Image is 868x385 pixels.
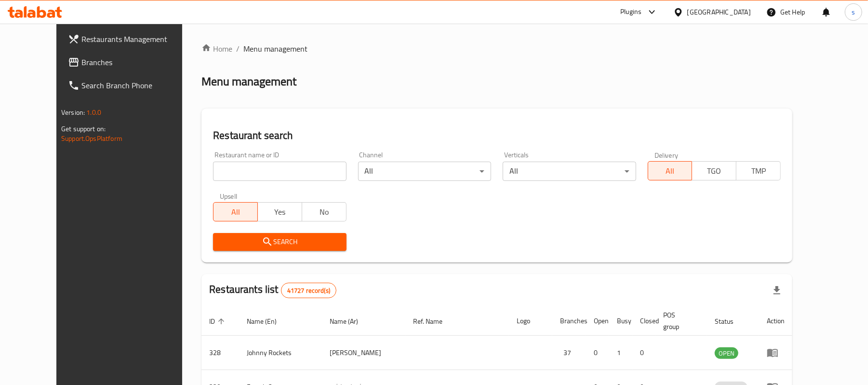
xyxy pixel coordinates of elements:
[609,336,632,370] td: 1
[220,192,238,199] label: Upsell
[221,236,338,248] span: Search
[81,80,194,91] span: Search Branch Phone
[81,56,194,68] span: Branches
[201,43,232,55] a: Home
[663,309,695,332] span: POS group
[61,132,122,145] a: Support.OpsPlatform
[213,233,346,251] button: Search
[61,123,106,135] span: Get support on:
[302,202,347,221] button: No
[213,162,346,181] input: Search for restaurant name or ID..
[767,347,785,358] div: Menu
[765,279,788,302] div: Export file
[213,128,781,143] h2: Restaurant search
[648,161,693,180] button: All
[322,336,406,370] td: [PERSON_NAME]
[86,106,101,119] span: 1.0.0
[201,74,296,89] h2: Menu management
[414,316,455,327] span: Ref. Name
[715,348,738,359] span: OPEN
[736,161,781,180] button: TMP
[852,7,855,17] span: s
[281,283,336,298] div: Total records count
[209,282,336,298] h2: Restaurants list
[209,316,227,327] span: ID
[517,339,541,363] img: Johnny Rockets
[696,164,733,178] span: TGO
[281,286,336,295] span: 41727 record(s)
[60,51,201,74] a: Branches
[217,205,254,219] span: All
[358,162,491,181] div: All
[632,306,655,336] th: Closed
[586,336,609,370] td: 0
[60,27,201,51] a: Restaurants Management
[503,162,636,181] div: All
[652,164,689,178] span: All
[60,74,201,97] a: Search Branch Phone
[306,205,343,219] span: No
[257,202,302,221] button: Yes
[654,151,679,158] label: Delivery
[632,336,655,370] td: 0
[239,336,322,370] td: Johnny Rockets
[687,7,751,17] div: [GEOGRAPHIC_DATA]
[609,306,632,336] th: Busy
[247,316,289,327] span: Name (En)
[586,306,609,336] th: Open
[81,33,194,45] span: Restaurants Management
[715,316,746,327] span: Status
[330,316,371,327] span: Name (Ar)
[692,161,736,180] button: TGO
[61,106,85,119] span: Version:
[740,164,777,178] span: TMP
[201,336,239,370] td: 328
[236,43,240,55] li: /
[620,6,641,18] div: Plugins
[552,306,586,336] th: Branches
[213,202,258,221] button: All
[509,306,552,336] th: Logo
[552,336,586,370] td: 37
[243,43,307,55] span: Menu management
[759,306,792,336] th: Action
[201,43,792,55] nav: breadcrumb
[262,205,298,219] span: Yes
